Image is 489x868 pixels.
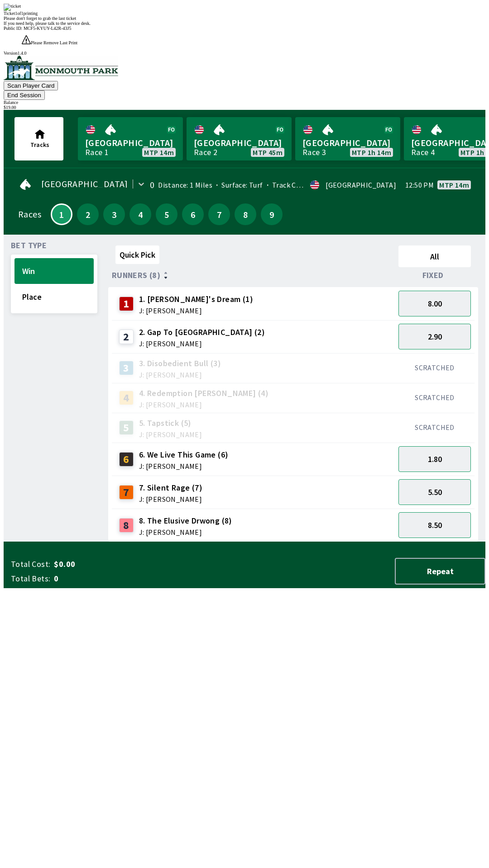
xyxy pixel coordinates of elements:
div: 3 [119,361,134,375]
span: 8.50 [428,520,442,530]
span: Place [22,292,86,302]
button: 8.50 [398,512,471,538]
div: 1 [119,297,134,311]
span: 5.50 [428,487,442,497]
button: 5 [156,203,177,225]
span: 8 [237,211,254,217]
div: Runners (8) [112,271,395,280]
a: [GEOGRAPHIC_DATA]Race 2MTP 45m [187,117,292,160]
button: 4 [129,203,151,225]
span: Please Remove Last Print [31,40,77,45]
span: 0 [54,573,197,584]
a: [GEOGRAPHIC_DATA]Race 3MTP 1h 14m [295,117,400,160]
div: SCRATCHED [398,363,471,372]
span: All [403,251,467,262]
span: [GEOGRAPHIC_DATA] [85,137,176,149]
div: Balance [4,100,485,105]
span: J: [PERSON_NAME] [139,528,232,536]
div: Please don't forget to grab the last ticket [4,16,485,21]
span: MTP 14m [439,181,469,189]
span: $0.00 [54,559,197,570]
span: Track Condition: Heavy [263,180,347,189]
button: 2.90 [398,324,471,349]
span: Total Cost: [11,559,50,570]
span: Bet Type [11,242,47,249]
span: Fixed [422,272,444,279]
button: 1 [51,203,72,225]
button: 9 [261,203,283,225]
a: [GEOGRAPHIC_DATA]Race 1MTP 14m [78,117,183,160]
span: 7. Silent Rage (7) [139,482,202,494]
div: 7 [119,485,134,500]
div: Fixed [395,271,475,280]
span: 9 [263,211,280,217]
span: Total Bets: [11,573,50,584]
span: [GEOGRAPHIC_DATA] [194,137,284,149]
span: 4 [132,211,149,217]
span: 2. Gap To [GEOGRAPHIC_DATA] (2) [139,326,265,338]
img: ticket [4,4,21,11]
span: Repeat [403,566,477,576]
span: J: [PERSON_NAME] [139,462,229,470]
span: MTP 45m [253,149,283,156]
div: Ticket 1 of 1 printing [4,11,485,16]
span: 8. The Elusive Drwong (8) [139,515,232,527]
span: J: [PERSON_NAME] [139,371,221,378]
div: Races [18,211,41,218]
span: 12:50 PM [405,181,434,189]
button: 1.80 [398,446,471,472]
button: 3 [103,203,125,225]
button: All [398,245,471,267]
span: J: [PERSON_NAME] [139,307,253,314]
button: End Session [4,90,45,100]
span: Quick Pick [120,250,155,260]
button: 8 [235,203,256,225]
span: 3 [105,211,123,217]
button: 2 [77,203,99,225]
div: 0 [150,181,154,189]
span: Surface: Turf [212,180,263,189]
div: Public ID: [4,26,485,31]
div: SCRATCHED [398,423,471,432]
span: 1 [54,212,69,217]
button: Repeat [395,558,485,585]
div: Race 3 [302,149,326,156]
span: J: [PERSON_NAME] [139,431,202,438]
div: 6 [119,452,134,467]
span: 5 [158,211,175,217]
span: [GEOGRAPHIC_DATA] [302,137,393,149]
span: If you need help, please talk to the service desk. [4,21,91,26]
span: MCF5-KYUY-L42R-43J5 [24,26,72,31]
div: Version 1.4.0 [4,51,485,56]
button: 6 [182,203,204,225]
div: 2 [119,330,134,344]
span: 6. We Live This Game (6) [139,449,229,461]
span: 4. Redemption [PERSON_NAME] (4) [139,387,268,399]
span: [GEOGRAPHIC_DATA] [41,180,128,188]
span: MTP 14m [144,149,174,156]
span: 5. Tapstick (5) [139,417,202,429]
span: 8.00 [428,298,442,309]
button: Place [14,284,94,310]
span: 2 [79,211,96,217]
span: Win [22,266,86,276]
div: Race 1 [85,149,109,156]
div: Race 2 [194,149,217,156]
div: $ 19.00 [4,105,485,110]
span: J: [PERSON_NAME] [139,401,268,408]
span: 1. [PERSON_NAME]'s Dream (1) [139,293,253,305]
button: 5.50 [398,479,471,505]
button: Scan Player Card [4,81,58,90]
div: 5 [119,420,134,435]
div: 4 [119,391,134,405]
button: Quick Pick [115,245,159,264]
span: Tracks [30,141,49,149]
span: Distance: 1 Miles [158,180,212,189]
span: 6 [184,211,201,217]
span: J: [PERSON_NAME] [139,495,202,503]
div: 8 [119,518,134,533]
span: J: [PERSON_NAME] [139,340,265,347]
span: MTP 1h 14m [352,149,391,156]
div: SCRATCHED [398,393,471,402]
span: 1.80 [428,454,442,464]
